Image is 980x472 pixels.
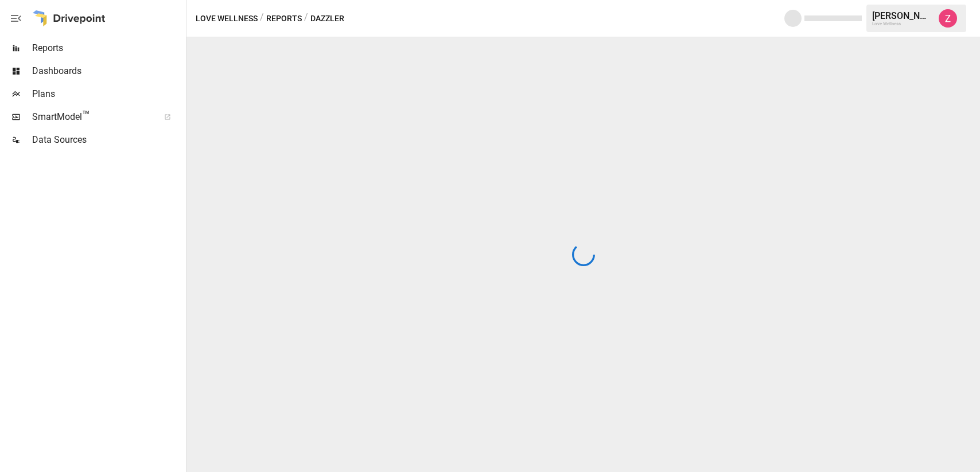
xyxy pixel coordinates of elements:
[32,64,184,78] span: Dashboards
[872,10,932,21] div: [PERSON_NAME]
[82,108,90,123] span: ™
[32,41,184,55] span: Reports
[260,11,264,26] div: /
[32,87,184,101] span: Plans
[939,9,957,28] img: Zoe Keller
[196,11,258,26] button: Love Wellness
[304,11,308,26] div: /
[872,21,932,26] div: Love Wellness
[932,2,964,34] button: Zoe Keller
[266,11,302,26] button: Reports
[32,110,151,124] span: SmartModel
[32,133,184,147] span: Data Sources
